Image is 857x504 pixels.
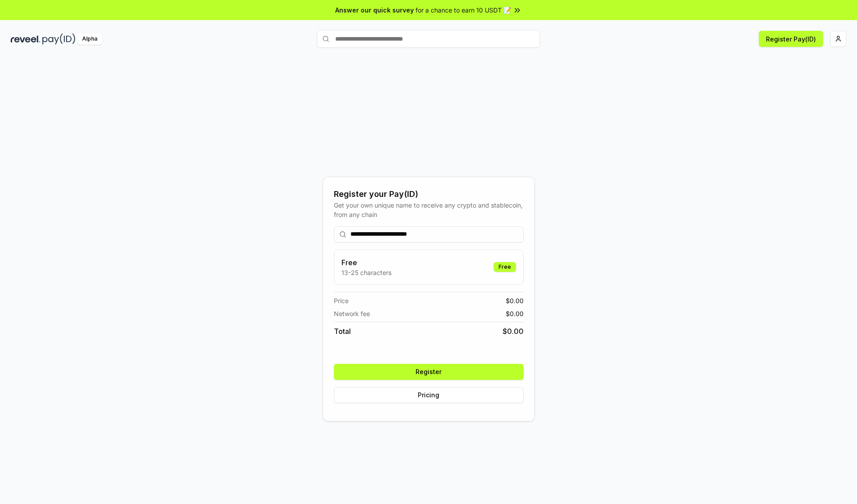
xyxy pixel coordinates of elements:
[11,33,41,45] img: reveel_dark
[334,364,524,380] button: Register
[334,387,524,403] button: Pricing
[334,296,349,305] span: Price
[334,326,351,337] span: Total
[335,5,414,15] span: Answer our quick survey
[759,31,823,47] button: Register Pay(ID)
[334,200,524,219] div: Get your own unique name to receive any crypto and stablecoin, from any chain
[503,326,524,337] span: $ 0.00
[334,309,370,318] span: Network fee
[494,262,516,272] div: Free
[341,268,391,277] p: 13-25 characters
[341,257,391,268] h3: Free
[77,33,102,45] div: Alpha
[334,188,524,200] div: Register your Pay(ID)
[506,296,524,305] span: $ 0.00
[416,5,511,15] span: for a chance to earn 10 USDT 📝
[506,309,524,318] span: $ 0.00
[42,33,75,45] img: pay_id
